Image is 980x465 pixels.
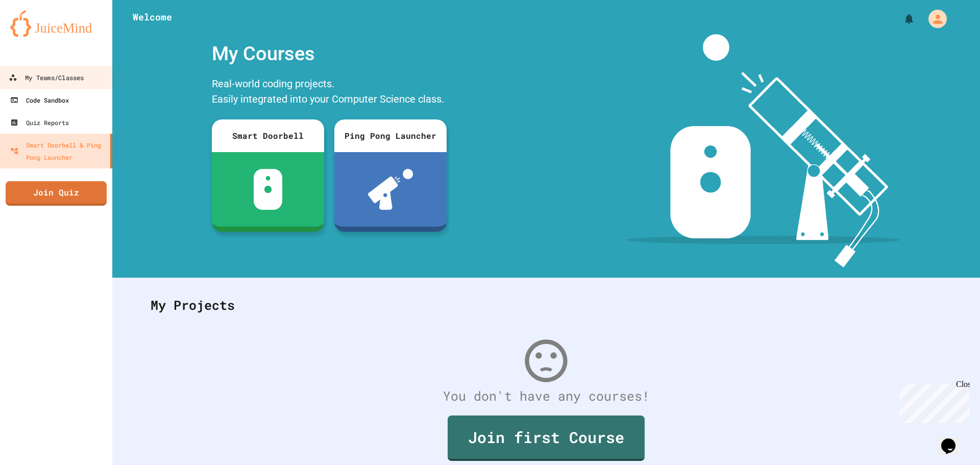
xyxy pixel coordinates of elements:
[334,119,447,152] div: Ping Pong Launcher
[207,74,452,112] div: Real-world coding projects. Easily integrated into your Computer Science class.
[6,181,107,206] a: Join Quiz
[448,415,645,461] a: Join first Course
[10,10,102,37] img: logo-orange.svg
[207,34,452,74] div: My Courses
[10,94,69,106] div: Code Sandbox
[937,424,970,455] iframe: chat widget
[626,34,900,267] img: banner-image-my-projects.png
[884,10,918,28] div: My Notifications
[140,285,952,325] div: My Projects
[368,169,413,210] img: ppl-with-ball.png
[918,7,949,31] div: My Account
[10,116,69,129] div: Quiz Reports
[895,380,970,423] iframe: chat widget
[212,119,324,152] div: Smart Doorbell
[254,169,283,210] img: sdb-white.svg
[10,139,106,163] div: Smart Doorbell & Ping Pong Launcher
[140,386,952,406] div: You don't have any courses!
[9,71,84,84] div: My Teams/Classes
[4,4,70,65] div: Chat with us now!Close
